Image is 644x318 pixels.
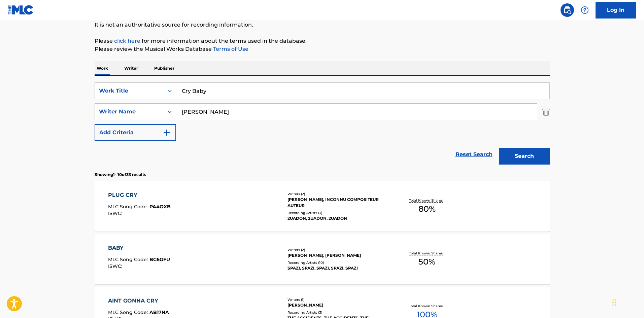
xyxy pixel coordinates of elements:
[95,82,550,168] form: Search Form
[612,292,616,313] div: Drag
[409,304,445,309] p: Total Known Shares:
[99,108,160,116] div: Writer Name
[108,263,124,269] span: ISWC :
[108,297,169,305] div: AINT GONNA CRY
[95,37,550,45] p: Please for more information about the terms used in the database.
[108,256,149,262] span: MLC Song Code :
[561,3,574,17] a: Public Search
[108,191,171,199] div: PLUG CRY
[149,204,171,210] span: PA4OXB
[95,234,550,284] a: BABYMLC Song Code:BC6GFUISWC:Writers (2)[PERSON_NAME], [PERSON_NAME]Recording Artists (10)SPAZI, ...
[149,309,169,315] span: AB17NA
[563,6,571,14] img: search
[287,260,389,265] div: Recording Artists ( 10 )
[287,265,389,271] div: SPAZI, SPAZI, SPAZI, SPAZI, SPAZI
[610,286,644,318] iframe: Chat Widget
[418,203,436,215] span: 80 %
[287,302,389,308] div: [PERSON_NAME]
[287,297,389,302] div: Writers ( 1 )
[287,247,389,252] div: Writers ( 2 )
[287,210,389,215] div: Recording Artists ( 3 )
[452,147,496,162] a: Reset Search
[149,256,170,262] span: BC6GFU
[287,252,389,258] div: [PERSON_NAME], [PERSON_NAME]
[409,251,445,256] p: Total Known Shares:
[152,61,176,75] p: Publisher
[95,124,176,141] button: Add Criteria
[108,204,149,210] span: MLC Song Code :
[581,6,589,14] img: help
[122,61,140,75] p: Writer
[99,87,160,95] div: Work Title
[596,2,636,19] a: Log In
[108,309,149,315] span: MLC Song Code :
[95,61,110,75] p: Work
[578,3,591,17] div: Help
[409,198,445,203] p: Total Known Shares:
[95,21,550,29] p: It is not an authoritative source for recording information.
[95,172,146,178] p: Showing 1 - 10 of 33 results
[8,5,34,15] img: MLC Logo
[418,256,435,268] span: 50 %
[212,46,248,52] a: Terms of Use
[542,103,550,120] img: Delete Criterion
[287,215,389,221] div: 2UADON, 2UADON, 2UADON
[108,210,124,216] span: ISWC :
[287,310,389,315] div: Recording Artists ( 3 )
[95,181,550,232] a: PLUG CRYMLC Song Code:PA4OXBISWC:Writers (2)[PERSON_NAME], INCONNU COMPOSITEUR AUTEURRecording Ar...
[499,148,550,165] button: Search
[108,244,170,252] div: BABY
[114,38,140,44] a: click here
[95,45,550,53] p: Please review the Musical Works Database
[163,129,171,137] img: 9d2ae6d4665cec9f34b9.svg
[287,197,389,209] div: [PERSON_NAME], INCONNU COMPOSITEUR AUTEUR
[287,191,389,197] div: Writers ( 2 )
